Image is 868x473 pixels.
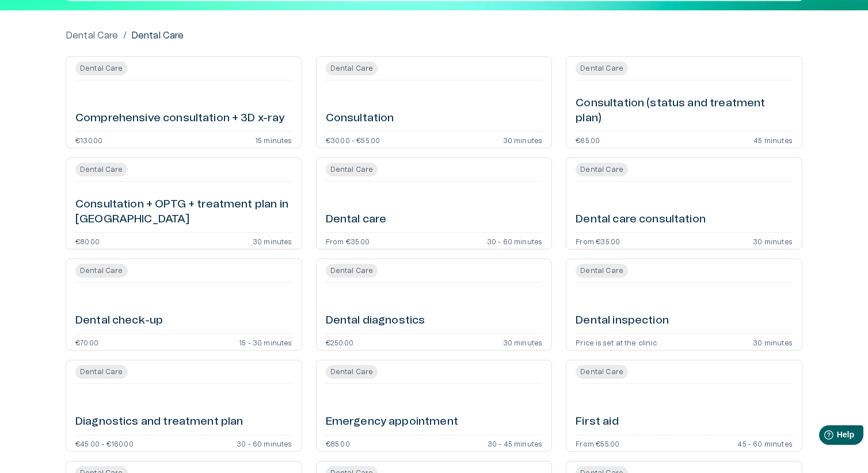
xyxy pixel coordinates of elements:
[75,266,128,276] span: Dental Care
[255,136,292,143] p: 15 minutes
[576,367,628,377] span: Dental Care
[326,266,378,276] span: Dental Care
[75,63,128,74] span: Dental Care
[253,237,292,244] p: 30 minutes
[326,367,378,377] span: Dental Care
[566,259,802,351] a: Open service booking details
[326,440,350,447] p: €85.00
[576,339,656,345] p: Price is set at the clinic
[737,440,793,447] p: 45 - 60 minutes
[566,56,802,148] a: Open service booking details
[66,360,302,452] a: Open service booking details
[75,414,243,430] h6: Diagnostics and treatment plan
[75,111,285,126] h6: Comprehensive consultation + 3D x-ray
[316,56,553,148] a: Open service booking details
[576,414,618,430] h6: First aid
[66,29,119,43] a: Dental Care
[66,259,302,351] a: Open service booking details
[576,63,628,74] span: Dental Care
[753,136,793,143] p: 45 minutes
[316,259,553,351] a: Open service booking details
[131,29,184,43] p: Dental Care
[576,440,619,447] p: From €55.00
[576,136,600,143] p: €65.00
[316,157,553,249] a: Open service booking details
[503,136,543,143] p: 30 minutes
[326,212,387,228] h6: Dental care
[566,157,802,249] a: Open service booking details
[75,136,102,143] p: €130.00
[778,421,868,453] iframe: Help widget launcher
[576,313,669,329] h6: Dental inspection
[326,136,380,143] p: €30.00 - €55.00
[75,197,292,228] h6: Consultation + OPTG + treatment plan in [GEOGRAPHIC_DATA]
[326,414,458,430] h6: Emergency appointment
[75,237,100,244] p: €80.00
[326,237,370,244] p: From €35.00
[576,96,793,126] h6: Consultation (status and treatment plan)
[488,440,543,447] p: 30 - 45 minutes
[326,111,394,126] h6: Consultation
[576,164,628,175] span: Dental Care
[326,63,378,74] span: Dental Care
[66,157,302,249] a: Open service booking details
[66,56,302,148] a: Open service booking details
[326,313,425,329] h6: Dental diagnostics
[753,339,793,345] p: 30 minutes
[326,164,378,175] span: Dental Care
[75,164,128,175] span: Dental Care
[326,339,353,345] p: €250.00
[576,266,628,276] span: Dental Care
[237,440,292,447] p: 30 - 60 minutes
[316,360,553,452] a: Open service booking details
[487,237,543,244] p: 30 - 60 minutes
[75,339,98,345] p: €70.00
[576,237,620,244] p: From €35.00
[75,367,128,377] span: Dental Care
[753,237,793,244] p: 30 minutes
[75,313,163,329] h6: Dental check-up
[123,29,127,43] p: /
[239,339,292,345] p: 15 - 30 minutes
[576,212,706,228] h6: Dental care consultation
[566,360,802,452] a: Open service booking details
[503,339,543,345] p: 30 minutes
[75,440,134,447] p: €45.00 - €160.00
